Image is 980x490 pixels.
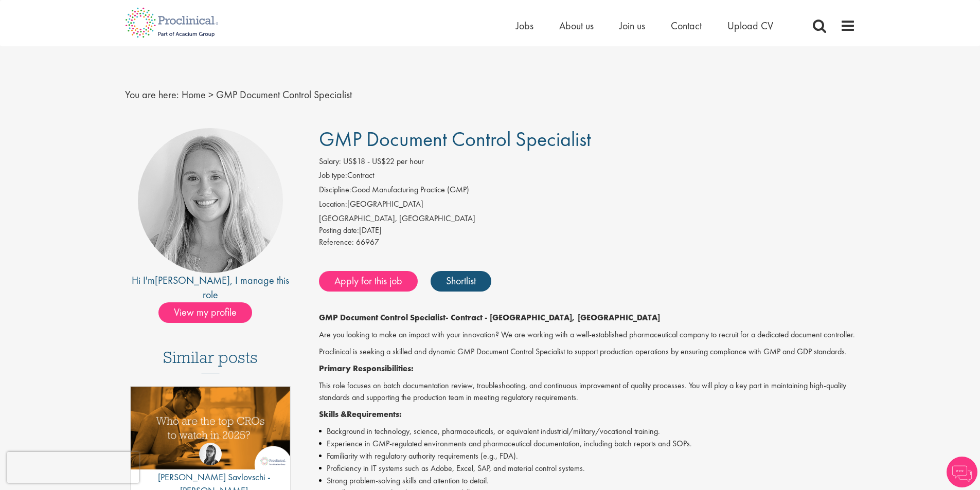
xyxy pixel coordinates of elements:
li: Strong problem-solving skills and attention to detail. [319,475,856,487]
label: Location: [319,198,347,210]
h3: Similar posts [163,349,258,373]
img: imeage of recruiter Shannon Briggs [138,128,283,273]
span: Posting date: [319,225,359,235]
p: Are you looking to make an impact with your innovation? We are working with a well-established ph... [319,329,856,341]
a: Contact [671,19,702,32]
li: Proficiency in IT systems such as Adobe, Excel, SAP, and material control systems. [319,462,856,475]
label: Salary: [319,156,341,168]
p: Proclinical is seeking a skilled and dynamic GMP Document Control Specialist to support productio... [319,346,856,358]
span: US$18 - US$22 per hour [343,156,424,167]
label: Job type: [319,170,347,182]
span: GMP Document Control Specialist [216,88,352,101]
li: Background in technology, science, pharmaceuticals, or equivalent industrial/military/vocational ... [319,425,856,438]
span: 66967 [356,237,379,247]
a: Upload CV [727,19,773,32]
img: Theodora Savlovschi - Wicks [199,443,222,465]
li: Good Manufacturing Practice (GMP) [319,184,856,198]
a: Jobs [516,19,533,32]
div: [DATE] [319,225,856,237]
label: Reference: [319,237,354,248]
a: View my profile [158,304,262,318]
li: [GEOGRAPHIC_DATA] [319,198,856,213]
li: Experience in GMP-regulated environments and pharmaceutical documentation, including batch report... [319,438,856,450]
div: [GEOGRAPHIC_DATA], [GEOGRAPHIC_DATA] [319,213,856,225]
div: Hi I'm , I manage this role [125,273,296,302]
a: Link to a post [131,387,291,478]
strong: Requirements: [347,409,402,420]
p: This role focuses on batch documentation review, troubleshooting, and continuous improvement of q... [319,380,856,404]
strong: Primary Responsibilities: [319,363,414,374]
strong: - Contract - [GEOGRAPHIC_DATA], [GEOGRAPHIC_DATA] [446,312,660,323]
label: Discipline: [319,184,351,196]
iframe: reCAPTCHA [7,452,139,483]
span: You are here: [125,88,179,101]
a: Apply for this job [319,271,418,292]
strong: GMP Document Control Specialist [319,312,446,323]
a: Shortlist [431,271,491,292]
a: breadcrumb link [182,88,206,101]
li: Familiarity with regulatory authority requirements (e.g., FDA). [319,450,856,462]
span: GMP Document Control Specialist [319,126,591,152]
img: Chatbot [947,457,977,487]
span: > [208,88,213,101]
li: Contract [319,170,856,184]
img: Top 10 CROs 2025 | Proclinical [131,387,291,469]
a: Join us [619,19,645,32]
strong: Skills & [319,409,347,420]
span: View my profile [158,302,252,323]
a: About us [559,19,594,32]
a: [PERSON_NAME] [155,274,230,287]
